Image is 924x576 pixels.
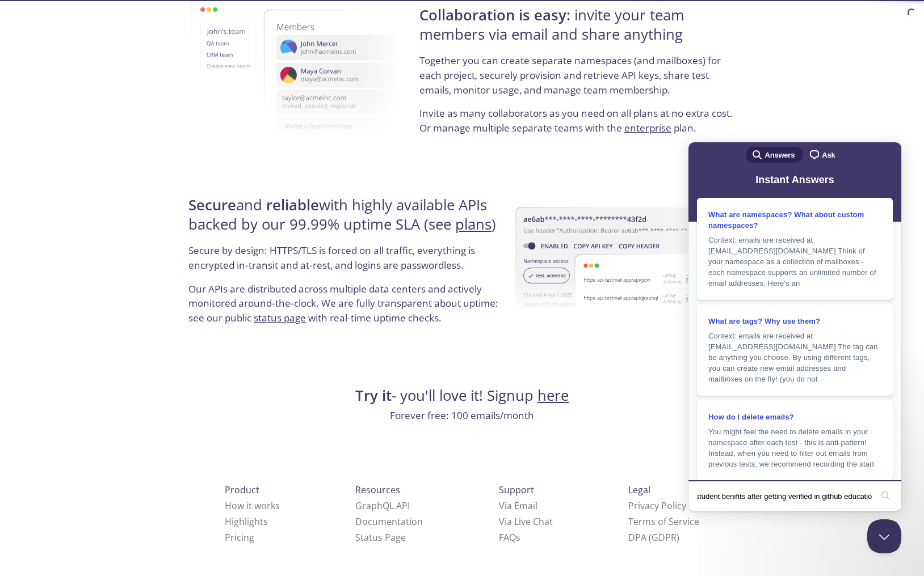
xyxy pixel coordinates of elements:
[355,386,392,405] strong: Try it
[225,499,280,512] a: How it works
[499,515,553,528] a: Via Live Chat
[266,195,319,215] strong: reliable
[188,243,505,281] p: Secure by design: HTTPS/TLS is forced on all traffic, everything is encrypted in-transit and at-r...
[628,531,679,544] a: DPA (GDPR)
[188,195,236,215] strong: Secure
[188,282,505,334] p: Our APIs are distributed across multiple data centers and actively monitored around-the-clock. We...
[225,484,259,496] span: Product
[537,386,569,405] a: here
[628,499,686,512] a: Privacy Policy
[455,214,492,234] a: plans
[355,531,406,544] a: Status Page
[355,499,410,512] a: GraphQL API
[419,53,736,106] p: Together you can create separate namespaces (and mailboxes) for each project, securely provision ...
[355,515,423,528] a: Documentation
[254,311,306,324] a: status page
[225,531,254,544] a: Pricing
[355,484,400,496] span: Resources
[499,499,537,512] a: Via Email
[499,531,520,544] a: FAQ
[419,6,736,54] h4: invite your team members via email and share anything
[688,142,901,511] iframe: Help Scout Beacon - Live Chat, Contact Form, and Knowledge Base
[188,196,505,244] h4: and with highly available APIs backed by our 99.99% uptime SLA (see )
[419,106,736,135] p: Invite as many collaborators as you need on all plans at no extra cost. Or manage multiple separa...
[516,531,520,544] span: s
[499,484,534,496] span: Support
[185,408,739,423] p: Forever free: 100 emails/month
[419,5,570,25] strong: Collaboration is easy:
[628,515,699,528] a: Terms of Service
[624,121,671,134] a: enterprise
[516,171,750,353] img: uptime
[867,519,901,553] iframe: Help Scout Beacon - Close
[628,484,650,496] span: Legal
[225,515,268,528] a: Highlights
[185,386,739,405] h4: - you'll love it! Signup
